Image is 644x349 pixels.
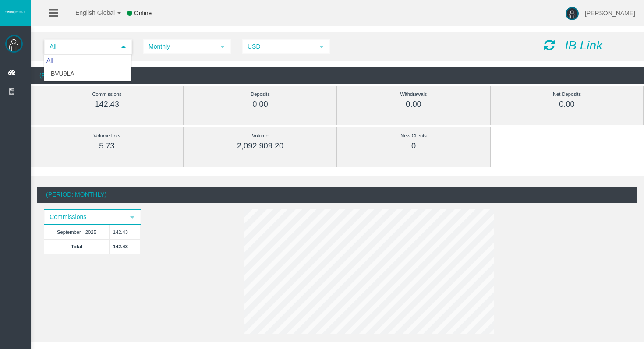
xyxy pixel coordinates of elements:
[204,99,317,109] div: 0.00
[565,39,603,52] i: IB Link
[44,225,110,239] td: September - 2025
[37,187,637,203] div: (Period: Monthly)
[134,10,152,17] span: Online
[50,131,163,141] div: Volume Lots
[243,40,314,53] span: USD
[64,9,115,16] span: English Global
[566,7,579,20] img: user-image
[4,10,26,14] img: logo.svg
[357,99,470,109] div: 0.00
[129,214,136,221] span: select
[544,39,555,51] i: Reload Dashboard
[510,89,623,99] div: Net Deposits
[585,10,635,17] span: [PERSON_NAME]
[204,89,317,99] div: Deposits
[45,210,124,224] span: Commissions
[109,225,140,239] td: 142.43
[120,43,127,50] span: select
[318,43,325,50] span: select
[357,141,470,151] div: 0
[50,141,163,151] div: 5.73
[50,99,163,109] div: 142.43
[31,67,644,84] div: (Period: CurrentMonthly)
[44,55,131,67] div: All
[44,67,131,81] li: IBvu9la
[510,99,623,109] div: 0.00
[357,89,470,99] div: Withdrawals
[204,141,317,151] div: 2,092,909.20
[144,40,215,53] span: Monthly
[44,239,110,254] td: Total
[357,131,470,141] div: New Clients
[45,40,116,53] span: All
[109,239,140,254] td: 142.43
[50,89,163,99] div: Commissions
[219,43,226,50] span: select
[204,131,317,141] div: Volume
